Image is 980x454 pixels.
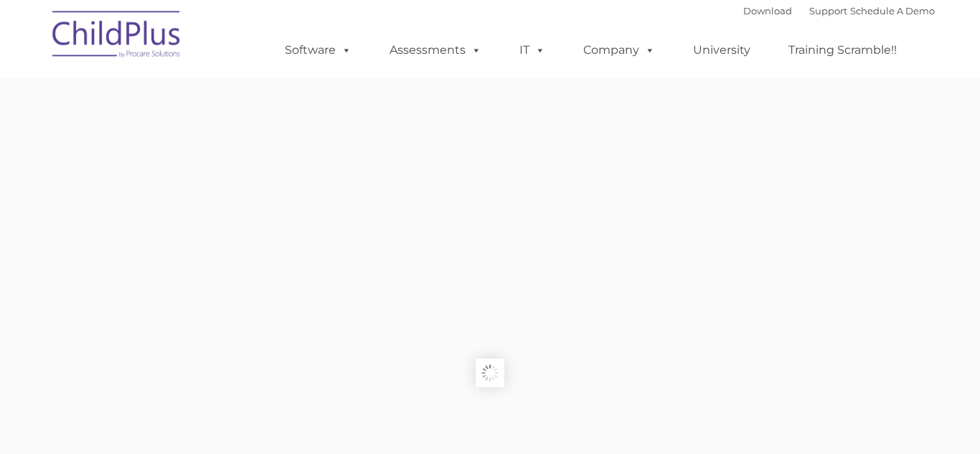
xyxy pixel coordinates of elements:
[850,5,935,16] a: Schedule A Demo
[270,36,366,65] a: Software
[505,36,560,65] a: IT
[679,36,765,65] a: University
[569,36,669,65] a: Company
[743,5,935,16] font: |
[774,36,911,65] a: Training Scramble!!
[45,1,189,72] img: ChildPlus by Procare Solutions
[809,5,847,16] a: Support
[743,5,792,16] a: Download
[375,36,496,65] a: Assessments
